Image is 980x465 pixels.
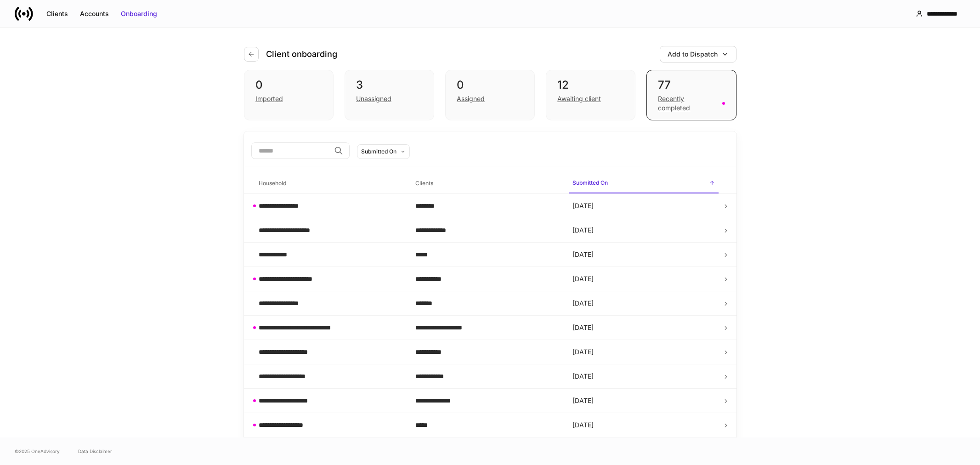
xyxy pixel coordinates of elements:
[415,179,433,187] h6: Clients
[356,78,423,92] div: 3
[565,364,722,389] td: [DATE]
[565,243,722,267] td: [DATE]
[255,174,405,193] span: Household
[244,70,334,120] div: 0Imported
[658,94,716,113] div: Recently completed
[565,437,722,462] td: [DATE]
[668,50,718,59] div: Add to Dispatch
[115,6,163,21] button: Onboarding
[15,448,60,455] span: © 2025 OneAdvisory
[457,78,523,92] div: 0
[361,147,397,156] div: Submitted On
[565,218,722,243] td: [DATE]
[569,174,719,193] span: Submitted On
[266,49,337,60] h4: Client onboarding
[557,94,601,103] div: Awaiting client
[646,70,736,120] div: 77Recently completed
[40,6,74,21] button: Clients
[565,413,722,437] td: [DATE]
[357,144,410,159] button: Submitted On
[565,316,722,340] td: [DATE]
[457,94,485,103] div: Assigned
[660,46,736,62] button: Add to Dispatch
[46,9,68,18] div: Clients
[412,174,561,193] span: Clients
[565,291,722,316] td: [DATE]
[546,70,635,120] div: 12Awaiting client
[78,448,112,455] a: Data Disclaimer
[80,9,109,18] div: Accounts
[565,194,722,218] td: [DATE]
[121,9,157,18] div: Onboarding
[565,389,722,413] td: [DATE]
[572,178,608,187] h6: Submitted On
[565,340,722,364] td: [DATE]
[259,179,286,187] h6: Household
[445,70,535,120] div: 0Assigned
[356,94,391,103] div: Unassigned
[255,78,322,92] div: 0
[255,94,283,103] div: Imported
[658,78,725,92] div: 77
[565,267,722,291] td: [DATE]
[557,78,624,92] div: 12
[345,70,434,120] div: 3Unassigned
[74,6,115,21] button: Accounts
